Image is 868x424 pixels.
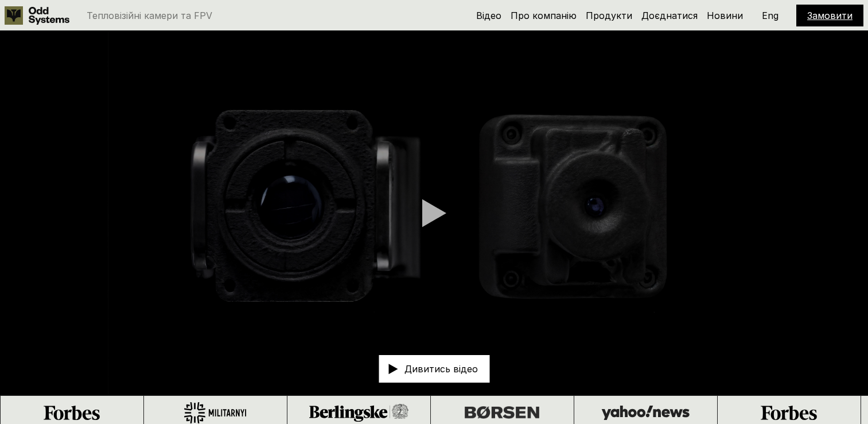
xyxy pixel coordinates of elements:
p: Eng [762,11,779,20]
a: Продукти [586,10,632,21]
p: Дивитись відео [404,364,478,373]
p: Тепловізійні камери та FPV [87,11,212,20]
a: Відео [476,10,501,21]
a: Про компанію [511,10,577,21]
a: Доєднатися [641,10,698,21]
a: Новини [707,10,743,21]
a: Замовити [807,10,853,21]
